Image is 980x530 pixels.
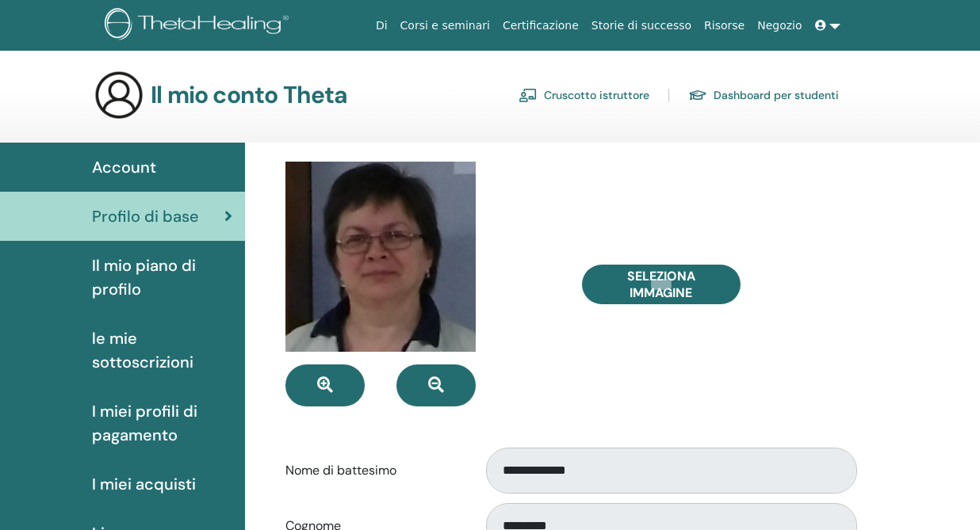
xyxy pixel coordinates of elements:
a: Negozio [751,11,808,40]
img: default.jpg [285,162,476,352]
a: Dashboard per studenti [688,82,839,108]
a: Cruscotto istruttore [519,82,649,108]
a: Risorse [698,11,751,40]
a: Storie di successo [585,11,698,40]
span: I miei profili di pagamento [92,399,232,447]
a: Corsi e seminari [394,11,496,40]
label: Nome di battesimo [274,456,471,486]
img: logo.png [105,8,294,44]
img: generic-user-icon.jpg [94,70,144,120]
span: Account [92,155,156,179]
img: graduation-cap.svg [688,89,707,102]
h3: Il mio conto Theta [151,81,348,109]
span: I miei acquisti [92,472,196,496]
a: Di [369,11,394,40]
span: le mie sottoscrizioni [92,326,232,374]
input: Seleziona Immagine [651,279,672,290]
span: Profilo di base [92,204,199,228]
a: Certificazione [496,11,585,40]
span: Il mio piano di profilo [92,254,232,301]
span: Seleziona Immagine [602,268,721,301]
img: chalkboard-teacher.svg [519,88,538,102]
